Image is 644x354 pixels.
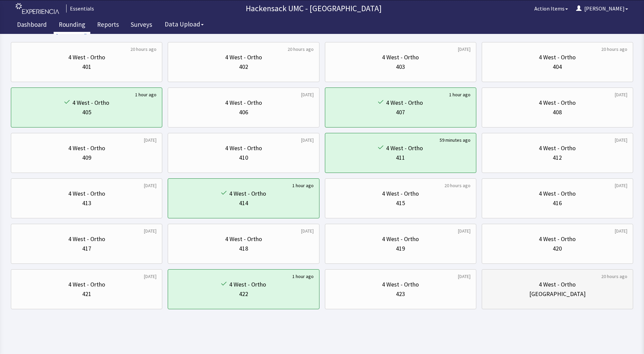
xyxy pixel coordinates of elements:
[239,198,248,208] div: 414
[539,98,576,107] div: 4 West - Ortho
[82,289,91,299] div: 421
[615,91,627,98] div: [DATE]
[97,3,530,14] p: Hackensack UMC - [GEOGRAPHIC_DATA]
[539,189,576,198] div: 4 West - Ortho
[553,244,562,253] div: 420
[539,280,576,289] div: 4 West - Ortho
[68,53,105,62] div: 4 West - Ortho
[229,280,266,289] div: 4 West - Ortho
[161,18,208,31] button: Data Upload
[135,91,157,98] div: 1 hour ago
[144,273,157,280] div: [DATE]
[601,46,627,53] div: 20 hours ago
[386,98,423,107] div: 4 West - Ortho
[553,62,562,72] div: 404
[382,53,419,62] div: 4 West - Ortho
[301,137,314,143] div: [DATE]
[444,182,471,189] div: 20 hours ago
[82,62,91,72] div: 401
[239,62,248,72] div: 402
[288,46,314,53] div: 20 hours ago
[539,53,576,62] div: 4 West - Ortho
[12,17,52,34] a: Dashboard
[396,107,405,117] div: 407
[440,137,471,143] div: 59 minutes ago
[82,107,91,117] div: 405
[126,17,157,34] a: Surveys
[539,143,576,153] div: 4 West - Ortho
[530,2,572,15] button: Action Items
[382,234,419,244] div: 4 West - Ortho
[572,2,632,15] button: [PERSON_NAME]
[68,280,105,289] div: 4 West - Ortho
[72,98,109,107] div: 4 West - Ortho
[239,153,248,162] div: 410
[82,153,91,162] div: 409
[539,234,576,244] div: 4 West - Ortho
[458,273,471,280] div: [DATE]
[225,143,262,153] div: 4 West - Ortho
[66,4,94,13] div: Essentials
[396,62,405,72] div: 403
[239,289,248,299] div: 422
[553,198,562,208] div: 416
[144,228,157,234] div: [DATE]
[615,228,627,234] div: [DATE]
[130,46,157,53] div: 20 hours ago
[301,91,314,98] div: [DATE]
[615,137,627,143] div: [DATE]
[92,17,124,34] a: Reports
[529,289,586,299] div: [GEOGRAPHIC_DATA]
[601,273,627,280] div: 20 hours ago
[396,153,405,162] div: 411
[68,234,105,244] div: 4 West - Ortho
[54,17,90,34] a: Rounding
[144,137,157,143] div: [DATE]
[292,182,314,189] div: 1 hour ago
[458,46,471,53] div: [DATE]
[449,91,471,98] div: 1 hour ago
[68,143,105,153] div: 4 West - Ortho
[396,244,405,253] div: 419
[292,273,314,280] div: 1 hour ago
[144,182,157,189] div: [DATE]
[225,98,262,107] div: 4 West - Ortho
[553,153,562,162] div: 412
[396,198,405,208] div: 415
[225,53,262,62] div: 4 West - Ortho
[16,3,59,14] img: experiencia_logo.png
[229,189,266,198] div: 4 West - Ortho
[615,182,627,189] div: [DATE]
[458,228,471,234] div: [DATE]
[396,289,405,299] div: 423
[225,234,262,244] div: 4 West - Ortho
[382,280,419,289] div: 4 West - Ortho
[68,189,105,198] div: 4 West - Ortho
[553,107,562,117] div: 408
[301,228,314,234] div: [DATE]
[386,143,423,153] div: 4 West - Ortho
[82,244,91,253] div: 417
[239,244,248,253] div: 418
[239,107,248,117] div: 406
[382,189,419,198] div: 4 West - Ortho
[82,198,91,208] div: 413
